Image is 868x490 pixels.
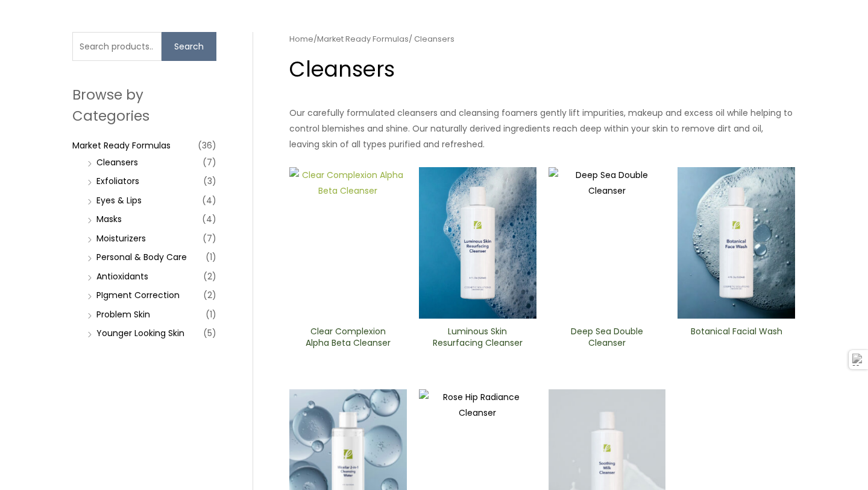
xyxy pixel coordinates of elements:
[96,156,138,168] a: Cleansers
[289,32,795,46] nav: Breadcrumb
[203,154,216,171] span: (7)
[96,213,122,225] a: Masks
[206,249,216,266] span: (1)
[72,32,162,61] input: Search products…
[206,306,216,323] span: (1)
[300,326,397,353] a: Clear Complexion Alpha Beta ​Cleanser
[289,167,407,319] img: Clear Complexion Alpha Beta ​Cleanser
[289,33,313,45] a: Home
[96,327,184,339] a: Younger Looking Skin
[203,325,216,342] span: (5)
[549,167,666,319] img: Deep Sea Double Cleanser
[72,84,216,126] h2: Browse by Categories
[558,326,655,353] a: Deep Sea Double Cleanser
[198,137,216,154] span: (36)
[96,232,146,244] a: Moisturizers
[162,32,216,61] button: Search
[429,326,526,349] h2: Luminous Skin Resurfacing ​Cleanser
[203,173,216,189] span: (3)
[72,139,171,151] a: Market Ready Formulas
[202,211,216,227] span: (4)
[96,308,150,320] a: Problem Skin
[203,230,216,247] span: (7)
[96,175,139,187] a: Exfoliators
[558,326,655,349] h2: Deep Sea Double Cleanser
[289,54,795,84] h1: Cleansers
[202,192,216,209] span: (4)
[96,251,187,263] a: Personal & Body Care
[317,33,409,45] a: Market Ready Formulas
[688,326,785,353] a: Botanical Facial Wash
[429,326,526,353] a: Luminous Skin Resurfacing ​Cleanser
[688,326,785,349] h2: Botanical Facial Wash
[419,167,536,319] img: Luminous Skin Resurfacing ​Cleanser
[203,268,216,285] span: (2)
[96,289,180,301] a: PIgment Correction
[96,194,142,206] a: Eyes & Lips
[300,326,397,349] h2: Clear Complexion Alpha Beta ​Cleanser
[203,287,216,304] span: (2)
[678,167,795,319] img: Botanical Facial Wash
[96,270,148,282] a: Antioxidants
[289,105,795,152] p: Our carefully formulated cleansers and cleansing foamers gently lift impurities, makeup and exces...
